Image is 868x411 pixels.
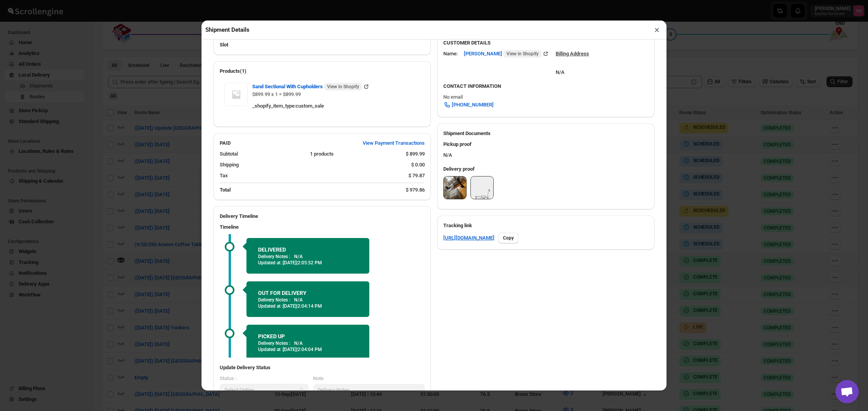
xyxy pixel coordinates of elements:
[252,83,362,91] span: Sand Sectional With Cupholders
[313,384,425,396] input: Delivery Notes
[406,150,425,158] div: $ 899.99
[503,235,514,241] span: Copy
[443,50,458,58] div: Name:
[258,303,358,309] p: Updated at :
[443,165,648,173] h3: Delivery proof
[220,223,425,231] h3: Timeline
[498,233,518,243] button: Copy
[408,172,425,180] div: $ 79.87
[556,51,589,57] u: Billing Address
[443,222,648,229] h3: Tracking link
[444,176,466,199] img: rJShKCRpqcJembZzoIyx_.jpg
[443,234,494,242] a: [URL][DOMAIN_NAME]
[220,67,425,75] h2: Products(1)
[294,253,303,260] p: N/A
[310,150,400,158] div: 1 products
[283,347,322,352] span: [DATE] | 2:04:04 PM
[258,246,358,253] h2: DELIVERED
[835,380,859,403] div: Open chat
[220,172,402,180] div: Tax
[220,139,231,147] h2: PAID
[258,332,358,340] h2: PICKED UP
[437,137,654,162] div: N/A
[258,253,290,260] p: Delivery Notes :
[313,375,324,381] span: Note
[443,82,648,90] h3: CONTACT INFORMATION
[258,340,290,346] p: Delivery Notes :
[443,94,463,100] span: No email
[294,297,303,303] p: N/A
[258,346,358,353] p: Updated at :
[220,42,228,48] span: Slot
[506,51,539,57] span: View in Shopify
[556,61,589,76] div: N/A
[258,289,358,297] h2: OUT FOR DELIVERY
[471,176,493,199] img: LkkfZfIeqiPcvTiCDKESP.png
[220,161,405,169] div: Shipping
[443,130,648,137] h2: Shipment Documents
[406,186,425,194] div: $ 979.86
[464,50,542,58] span: [PERSON_NAME]
[294,340,303,346] p: N/A
[443,140,648,148] h3: Pickup proof
[327,84,359,90] span: View in Shopify
[358,137,429,149] button: View Payment Transactions
[258,297,290,303] p: Delivery Notes :
[283,260,322,265] span: [DATE] | 2:05:52 PM
[651,24,663,35] button: ×
[220,150,304,158] div: Subtotal
[220,212,425,220] h2: Delivery Timeline
[363,139,425,147] span: View Payment Transactions
[224,83,248,106] img: Item
[252,84,370,89] a: Sand Sectional With Cupholders View in Shopify
[205,26,250,34] h2: Shipment Details
[283,303,322,309] span: [DATE] | 2:04:14 PM
[220,187,231,193] b: Total
[220,375,236,381] span: Status :
[439,99,498,111] a: [PHONE_NUMBER]
[464,51,549,57] a: [PERSON_NAME] View in Shopify
[252,91,301,97] span: $899.99 x 1 = $899.99
[220,364,425,372] h3: Update Delivery Status
[411,161,425,169] div: $ 0.00
[252,102,420,110] div: _shopify_item_type : custom_sale
[443,39,648,47] h3: CUSTOMER DETAILS
[258,260,358,266] p: Updated at :
[452,101,494,109] span: [PHONE_NUMBER]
